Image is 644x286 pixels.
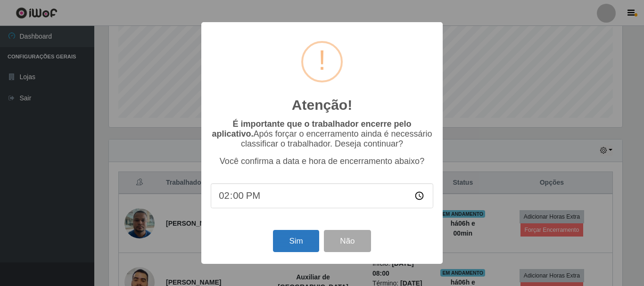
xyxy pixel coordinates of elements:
h2: Atenção! [292,97,352,114]
button: Sim [273,230,319,252]
button: Não [324,230,371,252]
p: Após forçar o encerramento ainda é necessário classificar o trabalhador. Deseja continuar? [211,119,433,149]
p: Você confirma a data e hora de encerramento abaixo? [211,156,433,166]
b: É importante que o trabalhador encerre pelo aplicativo. [212,119,411,139]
